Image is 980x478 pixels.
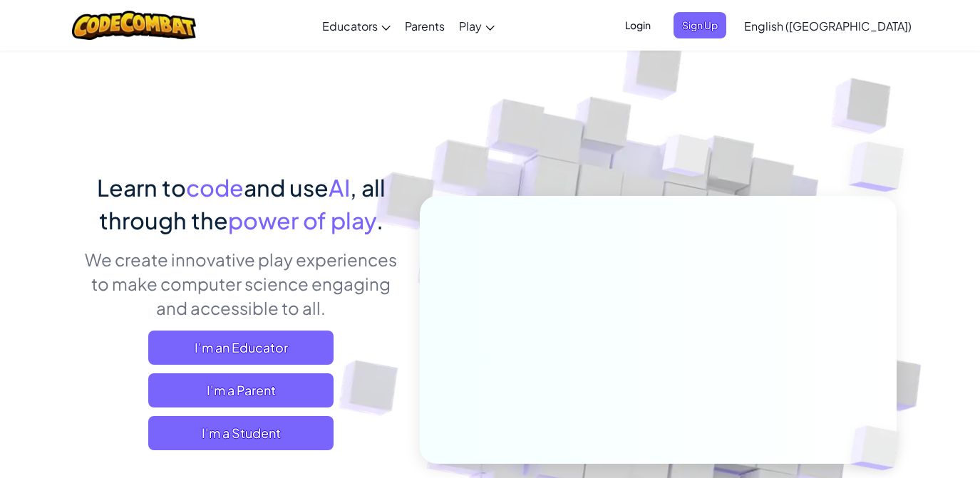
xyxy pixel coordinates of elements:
[674,12,726,38] button: Sign Up
[635,106,738,212] img: Overlap cubes
[459,19,482,33] span: Play
[737,6,919,45] a: English ([GEOGRAPHIC_DATA])
[72,11,197,40] img: CodeCombat logo
[97,173,186,202] span: Learn to
[186,173,244,202] span: code
[148,331,334,365] a: I'm an Educator
[315,6,398,45] a: Educators
[228,206,376,234] span: power of play
[744,19,912,33] span: English ([GEOGRAPHIC_DATA])
[322,19,378,33] span: Educators
[148,416,334,450] button: I'm a Student
[329,173,350,202] span: AI
[820,107,944,227] img: Overlap cubes
[398,6,452,45] a: Parents
[617,12,659,38] button: Login
[376,206,383,234] span: .
[244,173,329,202] span: and use
[84,247,398,320] p: We create innovative play experiences to make computer science engaging and accessible to all.
[452,6,502,45] a: Play
[148,373,334,407] a: I'm a Parent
